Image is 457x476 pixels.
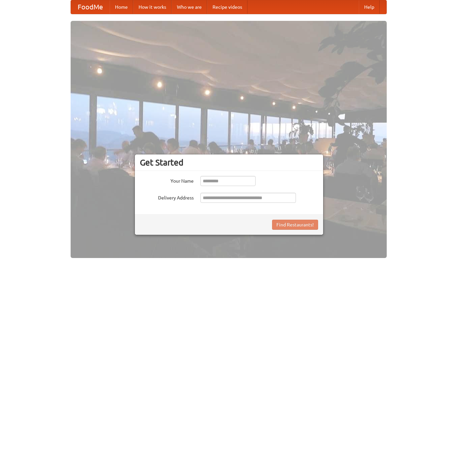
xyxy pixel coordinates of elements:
[140,193,194,201] label: Delivery Address
[140,176,194,184] label: Your Name
[140,157,318,168] h3: Get Started
[172,0,207,14] a: Who we are
[110,0,133,14] a: Home
[359,0,380,14] a: Help
[272,220,318,230] button: Find Restaurants!
[133,0,172,14] a: How it works
[71,0,110,14] a: FoodMe
[207,0,247,14] a: Recipe videos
